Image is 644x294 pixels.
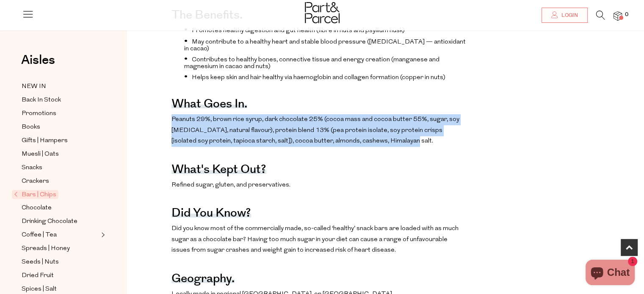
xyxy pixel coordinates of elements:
button: Expand/Collapse Coffee | Tea [99,230,105,240]
a: Drinking Chocolate [22,216,99,227]
span: Login [559,12,578,19]
a: Back In Stock [22,95,99,105]
span: Muesli | Oats [22,149,59,159]
li: Contributes to healthy bones, connective tissue and energy creation (manganese and magnesium in c... [184,55,467,70]
a: Promotions [22,108,99,119]
h4: Geography. [171,277,235,283]
span: Crackers [22,176,49,187]
a: Muesli | Oats [22,149,99,159]
span: Dried Fruit [22,271,54,281]
span: Chocolate [22,203,52,213]
span: 0 [623,11,630,19]
a: Gifts | Hampers [22,135,99,146]
li: May contribute to a healthy heart and stable blood pressure ([MEDICAL_DATA] — antioxidant in cacao) [184,37,467,52]
h4: Did you know? [171,212,251,217]
a: 0 [614,11,622,20]
a: Books [22,122,99,132]
span: Drinking Chocolate [22,217,77,227]
span: Coffee | Tea [22,230,57,240]
span: Promotes healthy digestion and gut health (fibre in nuts and psyllium husk) [192,27,405,34]
h4: What goes in. [171,102,247,108]
a: Snacks [22,162,99,173]
span: Refined sugar, gluten, and preservatives. [171,182,290,188]
a: NEW IN [22,81,99,92]
a: Crackers [22,176,99,187]
a: Bars | Chips [14,190,99,200]
span: Aisles [21,51,55,69]
a: Login [542,8,588,23]
span: Peanuts 29%, brown rice syrup, dark chocolate 25% (cocoa mass and cocoa butter 55%, sugar, soy [M... [171,116,459,144]
span: Spreads | Honey [22,244,70,254]
h4: What's kept out? [171,168,266,174]
span: Seeds | Nuts [22,257,59,267]
a: Chocolate [22,203,99,213]
span: Promotions [22,109,56,119]
a: Coffee | Tea [22,230,99,240]
a: Dried Fruit [22,270,99,281]
li: Helps keep skin and hair healthy via haemoglobin and collagen formation (copper in nuts) [184,73,467,81]
span: Bars | Chips [12,190,58,199]
span: Gifts | Hampers [22,136,68,146]
a: Seeds | Nuts [22,257,99,267]
inbox-online-store-chat: Shopify online store chat [583,260,637,287]
a: Aisles [21,54,55,75]
span: Snacks [22,163,42,173]
span: NEW IN [22,82,46,92]
a: Spreads | Honey [22,243,99,254]
span: Books [22,122,40,132]
span: Back In Stock [22,95,61,105]
img: Part&Parcel [305,2,340,23]
span: Did you know most of the commercially made, so-called ‘healthy’ snack bars are loaded with as muc... [171,225,459,253]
